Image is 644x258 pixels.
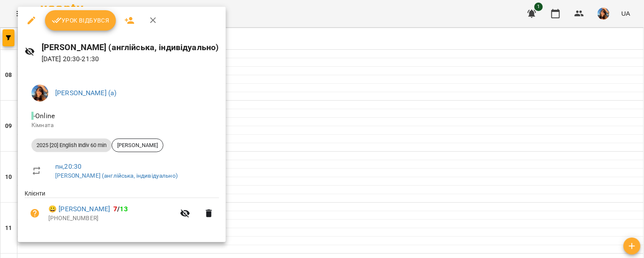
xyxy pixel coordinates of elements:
span: Урок відбувся [52,15,110,26]
a: [PERSON_NAME] (англійська, індивідуально) [55,172,178,179]
span: 13 [120,205,128,213]
b: / [113,205,128,213]
p: [DATE] 20:30 - 21:30 [42,54,219,64]
div: [PERSON_NAME] [112,139,163,152]
span: [PERSON_NAME] [112,142,163,149]
a: [PERSON_NAME] (а) [55,89,117,97]
a: 😀 [PERSON_NAME] [48,204,110,214]
span: 2025 [20] English Indiv 60 min [31,142,112,149]
button: Візит ще не сплачено. Додати оплату? [25,203,45,224]
ul: Клієнти [25,189,219,232]
img: a3cfe7ef423bcf5e9dc77126c78d7dbf.jpg [31,85,48,102]
p: [PHONE_NUMBER] [48,214,175,223]
button: Урок відбувся [45,10,116,31]
p: Кімната [31,121,212,130]
h6: [PERSON_NAME] (англійська, індивідуально) [42,41,219,54]
span: - Online [31,112,56,120]
a: пн , 20:30 [55,162,82,170]
span: 7 [113,205,117,213]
